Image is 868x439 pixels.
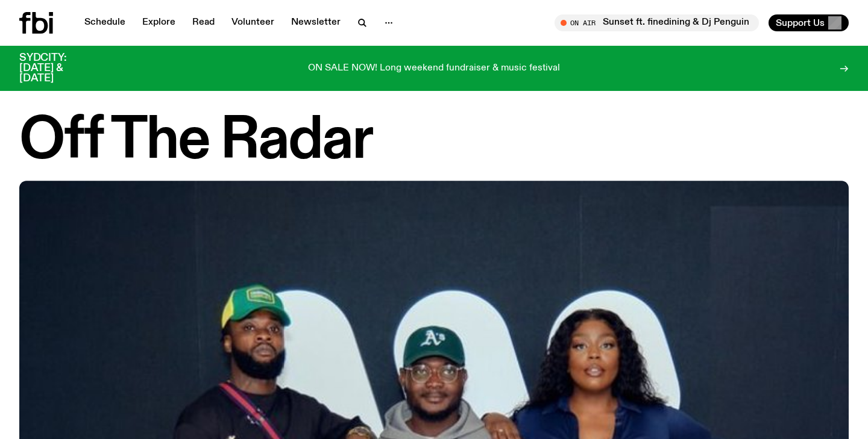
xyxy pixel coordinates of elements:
button: On AirSunset ft. finedining & Dj Penguin [555,14,759,31]
button: Support Us [769,14,849,31]
a: Newsletter [284,14,348,31]
h1: Off The Radar [19,114,849,169]
a: Explore [135,14,183,31]
h3: SYDCITY: [DATE] & [DATE] [19,53,96,84]
p: ON SALE NOW! Long weekend fundraiser & music festival [308,63,560,74]
a: Volunteer [224,14,281,31]
a: Read [185,14,222,31]
span: Support Us [776,17,825,28]
a: Schedule [77,14,133,31]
